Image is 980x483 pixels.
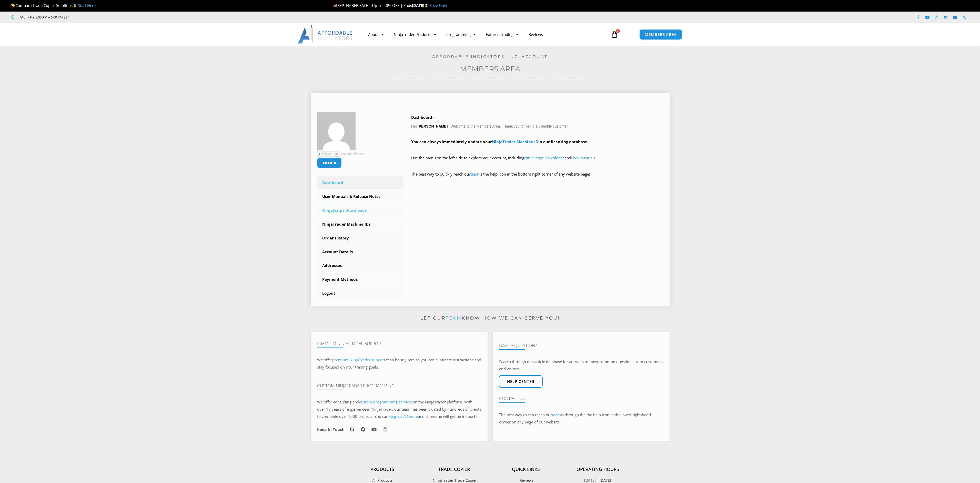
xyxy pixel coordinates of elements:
[19,14,69,20] span: Mon - Fri: 8:00 AM – 6:00 PM EST
[411,171,663,185] p: The best way to quickly reach our is the help icon in the bottom right corner of any website page!
[73,4,77,7] img: 🥇
[470,171,479,177] a: team
[317,176,404,300] nav: Account pages
[571,155,595,160] a: User Manuals
[317,341,481,346] h4: Premium NinjaTrader Support
[11,4,15,7] img: 🏆
[411,154,663,169] p: Use the menu on the left side to explore your account, including and .
[524,155,564,160] a: NinjaScript Downloads
[499,411,663,426] p: The best way to can reach our is through the the help icon in the lower right-hand corner on any ...
[332,357,385,362] a: premium NinjaTrader support
[317,231,404,245] a: Order History
[298,25,353,44] img: LogoAI | Affordable Indicators – NinjaTrader
[645,33,677,36] span: MEMBERS AREA
[411,115,435,120] b: Dashboard –
[347,467,418,472] h4: Products
[363,28,389,40] a: About
[317,176,404,189] a: Dashboard
[363,28,605,40] nav: Menu
[430,3,447,8] a: Save Now
[317,399,413,404] span: We offer consulting and
[499,396,663,401] h4: Contact Us
[460,64,520,73] a: Members Area
[418,124,448,128] strong: [PERSON_NAME]
[317,190,404,203] a: User Manuals & Release Notes
[317,112,356,150] img: 4834b2d20dcc1b7ec0ee38b383033ec66653f9062f6e588f96cc6293b6a1d4a3
[11,3,96,8] span: Compare Trade Copier Solutions
[359,399,413,404] a: custom programming services
[552,412,561,417] a: team
[317,399,481,419] span: on the NinjaTrader platform. With over 10 years of experience in NinjaTrader, our team has been t...
[317,383,481,388] h4: Custom NinjaTrader Programming
[441,28,481,40] a: Programming
[317,287,404,300] a: Logout
[492,139,538,144] a: NinjaTrader Machine ID
[311,314,670,322] p: Let our know how we can serve you!
[317,218,404,231] a: NinjaTrader Machine IDs
[317,259,404,272] a: Addresses
[490,467,562,472] h4: Quick Links
[317,427,345,432] h6: Keep in Touch
[432,54,548,59] a: Affordable Indicators, Inc. Account
[425,4,428,7] img: ⌛
[446,315,462,321] a: team
[388,414,418,419] a: Request A Quote
[499,375,543,388] a: Help center
[411,139,588,144] strong: You can always immediately update your in our licensing database.
[76,15,153,20] iframe: Customer reviews powered by Trustpilot
[333,3,412,8] span: SEPTEMBER SALE | Up To 50% OFF | Ends
[562,467,634,472] h4: Operating Hours
[317,357,332,362] span: We offer
[499,358,663,373] p: Search through our article database for answers to most common questions from customers and visit...
[639,29,682,40] a: MEMBERS AREA
[418,467,490,472] h4: Trade Copier
[334,4,337,7] img: 🍂
[78,3,96,8] a: Start Here
[499,343,663,348] h4: Have A Question?
[523,28,548,40] a: Reviews
[412,3,430,8] strong: [DATE]
[317,245,404,259] a: Account Details
[317,273,404,286] a: Payment Methods
[616,29,620,33] span: 0
[317,204,404,217] a: NinjaScript Downloads
[507,380,534,383] span: Help center
[411,114,663,185] div: Hey ! Welcome to the Members Area. Thank you for being a valuable customer!
[317,357,481,370] span: at an hourly rate so you can eliminate distractions and stay focused on your trading goals.
[481,28,523,40] a: Futures Trading
[603,27,626,42] a: 0
[389,28,441,40] a: NinjaTrader Products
